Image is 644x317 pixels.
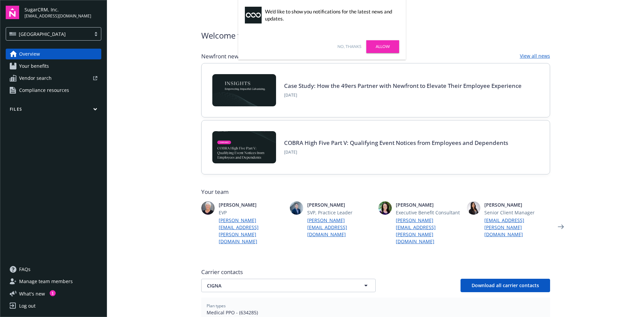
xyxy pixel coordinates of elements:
[6,49,101,59] a: Overview
[366,40,399,53] a: Allow
[472,282,539,288] span: Download all carrier contacts
[219,201,284,208] span: [PERSON_NAME]
[484,209,550,216] span: Senior Client Manager
[19,73,52,84] span: Vendor search
[219,217,284,245] a: [PERSON_NAME][EMAIL_ADDRESS][PERSON_NAME][DOMAIN_NAME]
[24,13,91,19] span: [EMAIL_ADDRESS][DOMAIN_NAME]
[520,52,550,60] a: View all news
[24,6,101,19] button: SugarCRM, Inc.[EMAIL_ADDRESS][DOMAIN_NAME]
[6,6,19,19] img: navigator-logo.svg
[6,276,101,287] a: Manage team members
[201,268,550,276] span: Carrier contacts
[201,279,376,292] button: CIGNA
[201,201,215,215] img: photo
[6,264,101,275] a: FAQs
[24,6,91,13] span: SugarCRM, Inc.
[307,209,373,216] span: SVP, Practice Leader
[19,85,69,96] span: Compliance resources
[201,188,550,196] span: Your team
[337,44,361,50] a: No, thanks
[6,61,101,71] a: Your benefits
[284,92,522,98] span: [DATE]
[19,49,40,59] span: Overview
[19,61,49,71] span: Your benefits
[284,82,522,90] a: Case Study: How the 49ers Partner with Newfront to Elevate Their Employee Experience
[378,201,392,215] img: photo
[555,221,566,232] a: Next
[212,131,276,163] img: BLOG-Card Image - Compliance - COBRA High Five Pt 5 - 09-11-25.jpg
[6,73,101,84] a: Vendor search
[201,52,241,60] span: Newfront news
[19,276,73,287] span: Manage team members
[207,309,545,316] span: Medical PPO - (634285)
[19,301,36,311] div: Log out
[396,217,462,245] a: [PERSON_NAME][EMAIL_ADDRESS][PERSON_NAME][DOMAIN_NAME]
[290,201,303,215] img: photo
[19,264,31,275] span: FAQs
[461,279,550,292] button: Download all carrier contacts
[396,209,462,216] span: Executive Benefit Consultant
[6,290,56,297] button: What's new1
[467,201,480,215] img: photo
[484,201,550,208] span: [PERSON_NAME]
[207,282,346,289] span: CIGNA
[265,8,396,22] div: We'd like to show you notifications for the latest news and updates.
[19,31,66,38] span: [GEOGRAPHIC_DATA]
[219,209,284,216] span: EVP
[6,85,101,96] a: Compliance resources
[284,149,508,155] span: [DATE]
[9,31,88,38] span: [GEOGRAPHIC_DATA]
[212,74,276,106] img: Card Image - INSIGHTS copy.png
[484,217,550,238] a: [EMAIL_ADDRESS][PERSON_NAME][DOMAIN_NAME]
[396,201,462,208] span: [PERSON_NAME]
[307,217,373,238] a: [PERSON_NAME][EMAIL_ADDRESS][DOMAIN_NAME]
[307,201,373,208] span: [PERSON_NAME]
[207,303,545,309] span: Plan types
[19,290,45,297] span: What ' s new
[201,30,350,42] span: Welcome to Navigator , [PERSON_NAME]
[6,106,101,115] button: Files
[284,139,508,147] a: COBRA High Five Part V: Qualifying Event Notices from Employees and Dependents
[50,290,56,296] div: 1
